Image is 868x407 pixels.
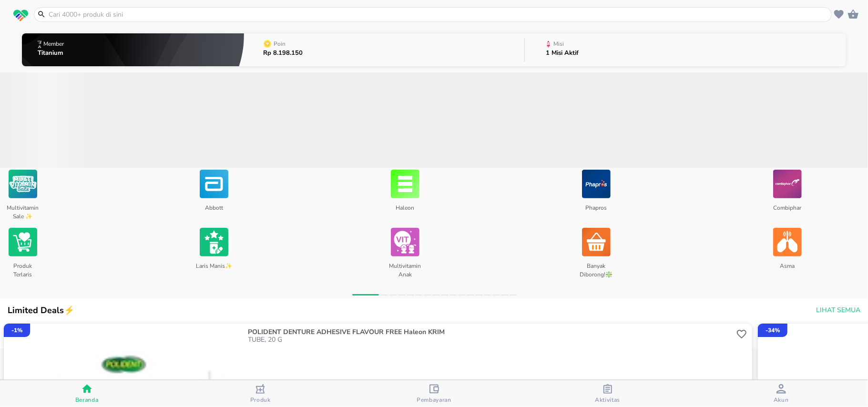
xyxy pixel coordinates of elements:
[773,226,802,258] img: Asma
[248,328,733,336] p: POLIDENT DENTURE ADHESIVE FLAVOUR FREE Haleon KRIM
[22,31,245,69] button: MemberTitanium
[766,326,780,335] p: - 34 %
[768,258,806,278] p: Asma
[244,31,524,69] button: PoinRp 8.198.150
[248,336,735,344] p: TUBE, 20 G
[553,41,564,47] p: Misi
[577,200,615,220] p: Phapros
[195,200,233,220] p: Abbott
[250,396,271,404] span: Produk
[263,50,303,56] p: Rp 8.198.150
[391,226,419,258] img: Multivitamin Anak
[48,10,829,20] input: Cari 4000+ produk di sini
[200,168,228,200] img: Abbott
[4,258,41,278] p: Produk Terlaris
[816,305,860,316] span: Lihat Semua
[274,41,286,47] p: Poin
[773,168,802,200] img: Combiphar
[11,326,22,335] p: - 1 %
[195,258,233,278] p: Laris Manis✨
[577,258,615,278] p: Banyak Diborong!❇️
[694,380,868,407] button: Akun
[774,396,789,404] span: Akun
[582,168,611,200] img: Phapros
[4,200,41,220] p: Multivitamin Sale ✨
[768,200,806,220] p: Combiphar
[546,50,579,56] p: 1 Misi Aktif
[38,50,66,56] p: Titanium
[391,168,419,200] img: Haleon
[582,226,611,258] img: Banyak Diborong!❇️
[386,200,424,220] p: Haleon
[386,258,424,278] p: Multivitamin Anak
[174,380,347,407] button: Produk
[595,396,620,404] span: Aktivitas
[417,396,451,404] span: Pembayaran
[525,31,846,69] button: Misi1 Misi Aktif
[43,41,64,47] p: Member
[75,396,99,404] span: Beranda
[13,10,28,22] img: logo_swiperx_s.bd005f3b.svg
[9,226,37,258] img: Produk Terlaris
[347,380,521,407] button: Pembayaran
[812,302,862,319] button: Lihat Semua
[521,380,694,407] button: Aktivitas
[9,168,37,200] img: Multivitamin Sale ✨
[200,226,228,258] img: Laris Manis✨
